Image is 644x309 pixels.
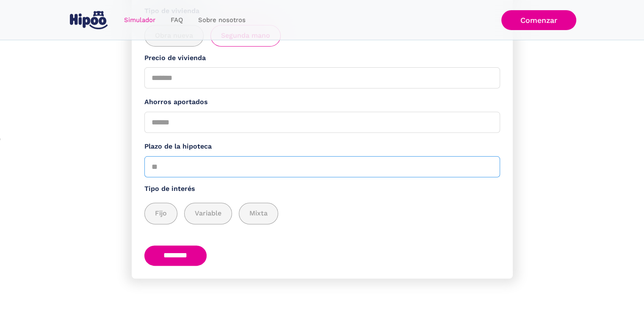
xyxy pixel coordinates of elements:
span: Mixta [249,208,268,219]
label: Plazo de la hipoteca [144,141,500,152]
a: FAQ [163,12,191,28]
span: Fijo [155,208,167,219]
label: Precio de vivienda [144,53,500,63]
a: Simulador [116,12,163,28]
label: Ahorros aportados [144,97,500,108]
a: Comenzar [501,10,576,30]
a: home [68,8,110,33]
label: Tipo de interés [144,184,500,194]
a: Sobre nosotros [191,12,253,28]
div: add_description_here [144,203,500,224]
span: Variable [195,208,221,219]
